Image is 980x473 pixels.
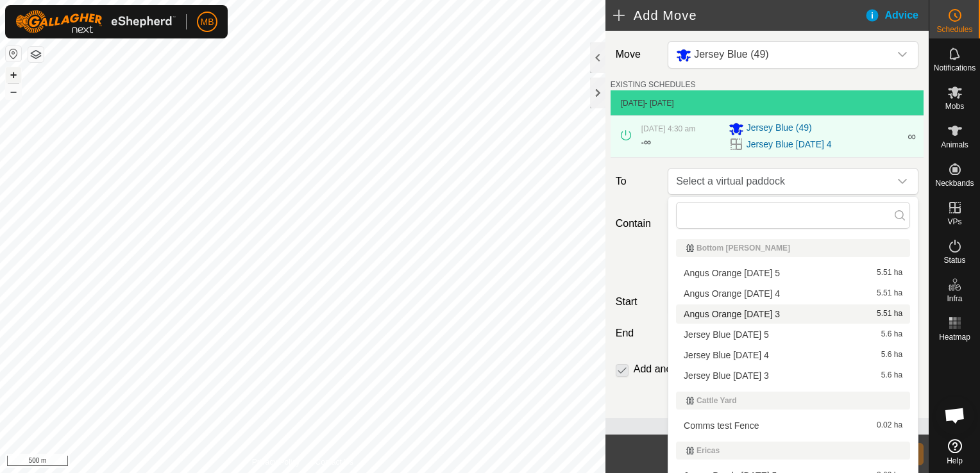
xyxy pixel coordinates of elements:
[877,310,902,319] span: 5.51 ha
[611,41,663,69] label: Move
[611,79,696,90] label: EXISTING SCHEDULES
[684,421,759,430] span: Comms test Fence
[929,434,980,470] a: Help
[676,325,910,344] li: Jersey Blue Friday 5
[644,137,651,147] span: ∞
[686,244,900,252] div: Bottom [PERSON_NAME]
[676,345,910,365] li: Jersey Blue Thursday 4
[6,67,21,83] button: +
[676,263,910,283] li: Angus Orange Friday 5
[671,42,890,68] span: Jersey Blue
[676,284,910,303] li: Angus Orange Thursday 4
[676,366,910,385] li: Jersey Blue Wednesday 3
[936,26,972,33] span: Schedules
[252,456,300,468] a: Privacy Policy
[28,47,44,62] button: Map Layers
[201,15,214,29] span: MB
[686,397,900,404] div: Cattle Yard
[621,99,645,108] span: [DATE]
[611,326,663,341] label: End
[676,416,910,435] li: Comms test Fence
[947,218,961,226] span: VPs
[686,447,900,454] div: Ericas
[908,130,916,143] span: ∞
[613,8,865,23] h2: Add Move
[611,294,663,310] label: Start
[947,295,962,303] span: Infra
[684,269,780,278] span: Angus Orange [DATE] 5
[877,421,902,430] span: 0.02 ha
[881,351,902,360] span: 5.6 ha
[934,64,976,72] span: Notifications
[694,49,769,60] span: Jersey Blue (49)
[676,304,910,324] li: Angus Orange Wednesday 3
[939,333,970,341] span: Heatmap
[877,269,902,278] span: 5.51 ha
[865,8,929,23] div: Advice
[747,138,832,151] a: Jersey Blue [DATE] 4
[6,84,21,99] button: –
[881,330,902,339] span: 5.6 ha
[684,330,769,339] span: Jersey Blue [DATE] 5
[611,168,663,195] label: To
[936,396,974,435] a: Open chat
[943,256,965,264] span: Status
[316,456,353,468] a: Contact Us
[747,121,812,137] span: Jersey Blue (49)
[877,289,902,298] span: 5.51 ha
[684,310,780,319] span: Angus Orange [DATE] 3
[611,216,663,231] label: Contain
[890,42,915,68] div: dropdown trigger
[684,371,769,380] span: Jersey Blue [DATE] 3
[945,103,964,110] span: Mobs
[881,371,902,380] span: 5.6 ha
[684,289,780,298] span: Angus Orange [DATE] 4
[645,99,674,108] span: - [DATE]
[671,169,890,194] span: Select a virtual paddock
[641,124,695,133] span: [DATE] 4:30 am
[947,457,963,465] span: Help
[935,179,974,187] span: Neckbands
[15,10,176,33] img: Gallagher Logo
[6,46,21,62] button: Reset Map
[641,135,651,150] div: -
[941,141,968,149] span: Animals
[634,364,767,374] label: Add another scheduled move
[684,351,769,360] span: Jersey Blue [DATE] 4
[890,169,915,194] div: dropdown trigger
